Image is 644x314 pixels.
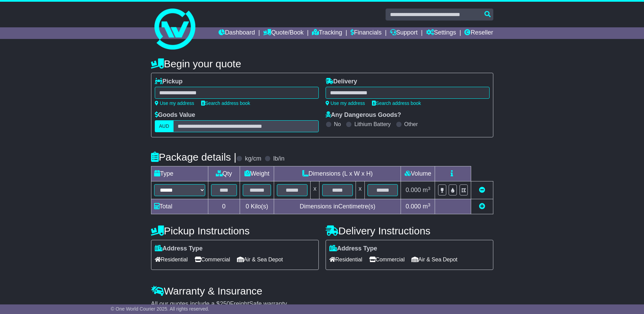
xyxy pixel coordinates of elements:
td: Weight [240,166,274,181]
h4: Package details | [151,151,237,163]
h4: Warranty & Insurance [151,285,493,297]
span: Residential [155,254,188,265]
span: 0 [245,203,249,210]
span: 0.000 [406,187,421,193]
a: Settings [426,27,456,39]
span: Air & Sea Depot [411,254,458,265]
label: Address Type [155,245,203,252]
span: m [423,203,431,210]
span: Commercial [195,254,230,265]
a: Quote/Book [263,27,303,39]
sup: 3 [428,186,431,191]
span: Air & Sea Depot [237,254,283,265]
label: Lithium Battery [354,121,391,127]
td: Volume [401,166,435,181]
h4: Begin your quote [151,58,493,69]
span: 250 [220,300,230,307]
label: lb/in [273,155,284,163]
a: Support [390,27,418,39]
a: Use my address [155,100,194,106]
a: Reseller [464,27,493,39]
td: Qty [208,166,240,181]
span: © One World Courier 2025. All rights reserved. [111,306,209,312]
a: Financials [350,27,381,39]
a: Use my address [326,100,365,106]
sup: 3 [428,202,431,207]
td: 0 [208,199,240,214]
a: Add new item [479,203,485,210]
label: kg/cm [245,155,261,163]
span: Commercial [369,254,405,265]
div: All our quotes include a $ FreightSafe warranty. [151,300,493,308]
h4: Delivery Instructions [326,225,493,236]
a: Search address book [372,100,421,106]
label: Pickup [155,78,183,85]
span: m [423,187,431,193]
td: x [356,181,364,199]
a: Search address book [201,100,250,106]
span: 0.000 [406,203,421,210]
td: x [311,181,319,199]
label: Goods Value [155,111,195,119]
td: Dimensions (L x W x H) [274,166,401,181]
label: No [334,121,341,127]
td: Dimensions in Centimetre(s) [274,199,401,214]
label: AUD [155,120,174,132]
a: Remove this item [479,187,485,193]
h4: Pickup Instructions [151,225,319,236]
td: Kilo(s) [240,199,274,214]
label: Delivery [326,78,357,85]
td: Total [151,199,208,214]
span: Residential [329,254,362,265]
label: Address Type [329,245,377,252]
label: Other [404,121,418,127]
label: Any Dangerous Goods? [326,111,401,119]
td: Type [151,166,208,181]
a: Tracking [312,27,342,39]
a: Dashboard [219,27,255,39]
